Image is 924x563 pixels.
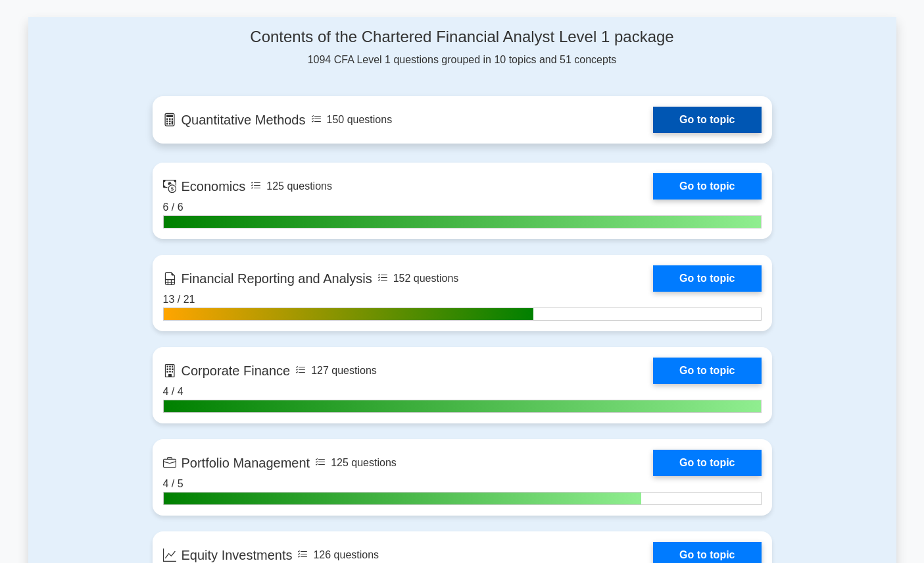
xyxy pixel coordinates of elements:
div: 1094 CFA Level 1 questions grouped in 10 topics and 51 concepts [153,28,772,68]
h4: Contents of the Chartered Financial Analyst Level 1 package [153,28,772,47]
a: Go to topic [653,107,761,133]
a: Go to topic [653,265,761,292]
a: Go to topic [653,450,761,476]
a: Go to topic [653,173,761,200]
a: Go to topic [653,358,761,384]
